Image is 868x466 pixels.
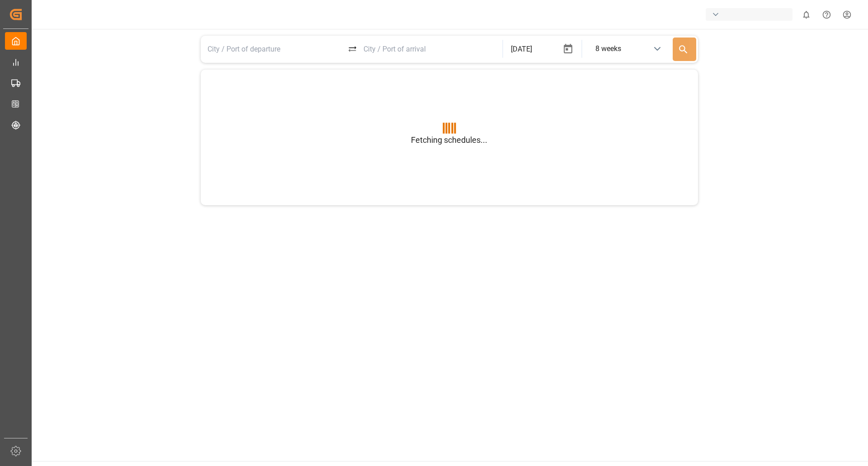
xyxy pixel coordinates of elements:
p: Fetching schedules... [411,134,487,146]
button: Help Center [816,5,837,25]
button: show 0 new notifications [796,5,816,25]
input: City / Port of departure [203,38,345,60]
div: 8 weeks [595,43,621,54]
input: City / Port of arrival [358,38,500,60]
button: Search [673,38,696,61]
